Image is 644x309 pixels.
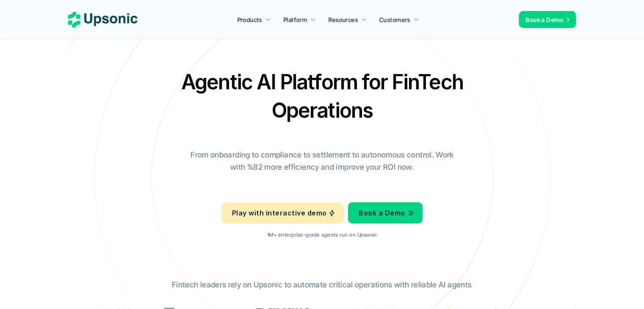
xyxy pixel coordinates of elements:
h2: Agentic AI Platform for FinTech Operations [174,68,470,124]
p: Customers [379,15,411,24]
a: Book a Demo [348,202,423,223]
a: Book a Demo [519,11,576,28]
p: 1M+ enterprise-grade agents run on Upsonic [267,232,377,238]
a: Play with interactive demo [221,202,344,223]
p: Platform [283,15,307,24]
p: Book a Demo [526,15,564,24]
p: Book a Demo [359,207,405,219]
p: Resources [329,15,358,24]
p: Play with interactive demo [232,207,326,219]
p: Products [237,15,262,24]
p: From onboarding to compliance to settlement to autonomous control. Work with %82 more efficiency ... [185,149,460,174]
p: Fintech leaders rely on Upsonic to automate critical operations with reliable AI agents [172,279,472,291]
a: Products [232,12,276,27]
